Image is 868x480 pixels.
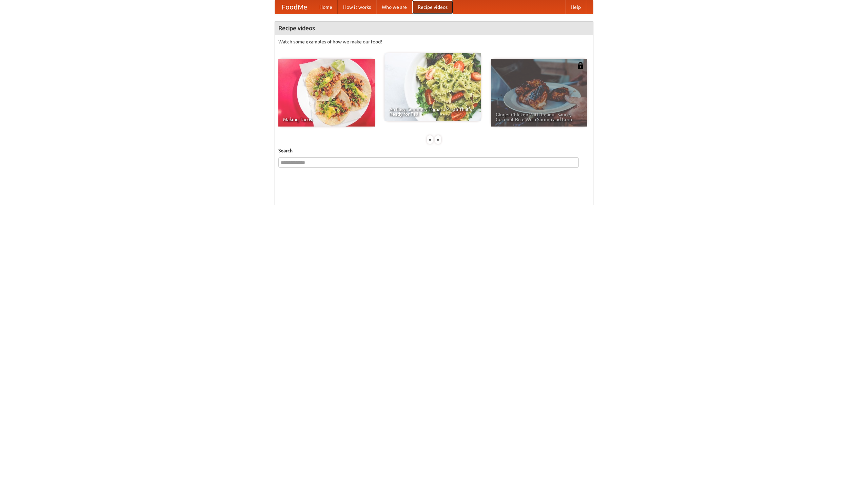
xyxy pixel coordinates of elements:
div: » [435,135,441,144]
img: 483408.png [577,62,584,69]
p: Watch some examples of how we make our food! [278,38,590,45]
div: « [427,135,433,144]
span: An Easy, Summery Tomato Pasta That's Ready for Fall [389,107,476,116]
a: FoodMe [275,0,314,14]
a: Who we are [376,0,412,14]
h5: Search [278,147,590,154]
a: An Easy, Summery Tomato Pasta That's Ready for Fall [384,53,481,121]
a: Recipe videos [412,0,453,14]
a: Home [314,0,338,14]
a: Help [565,0,586,14]
a: How it works [338,0,376,14]
h4: Recipe videos [275,21,593,35]
a: Making Tacos [278,59,375,127]
span: Making Tacos [283,117,370,122]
